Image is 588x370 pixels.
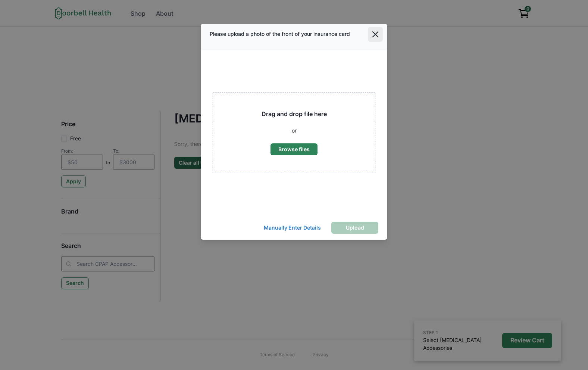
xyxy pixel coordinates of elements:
h2: Drag and drop file here [262,111,327,118]
header: Please upload a photo of the front of your insurance card [201,24,387,50]
button: Close [368,27,383,42]
button: Browse files [270,143,318,155]
button: Manually Enter Details [258,222,327,234]
button: Upload [331,222,378,234]
p: or [292,127,297,134]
